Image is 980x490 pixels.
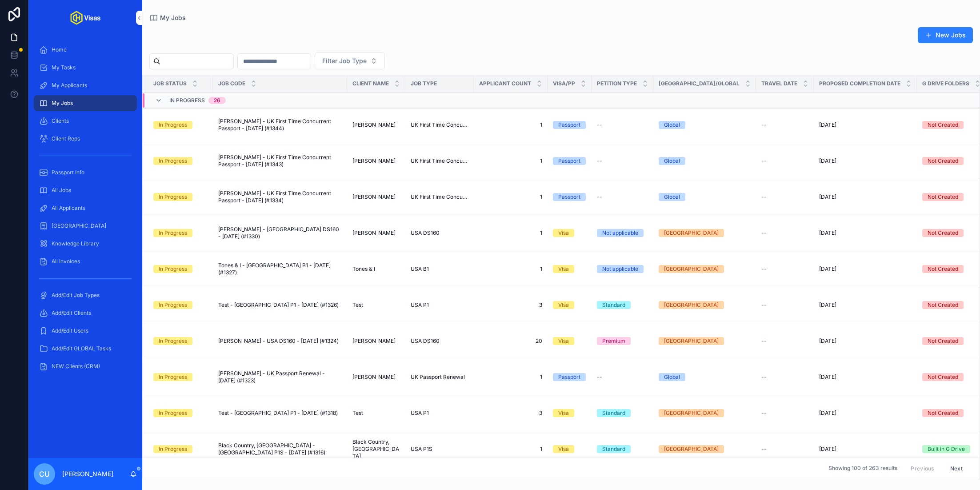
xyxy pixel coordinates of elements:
div: Not Created [928,157,958,165]
a: -- [597,193,648,201]
a: USA DS160 [411,337,468,345]
a: 1 [479,374,542,381]
a: In Progress [153,409,208,417]
span: -- [761,229,767,237]
a: 1 [479,193,542,201]
a: All Invoices [34,253,137,269]
div: Standard [602,409,625,417]
span: Showing 100 of 263 results [828,465,897,472]
a: -- [761,121,808,129]
a: Test - [GEOGRAPHIC_DATA] P1 - [DATE] (#1318) [218,410,342,417]
span: [DATE] [819,301,836,309]
a: Passport [553,373,586,381]
a: [DATE] [819,410,912,417]
div: Visa [558,337,569,345]
div: Global [664,373,680,381]
a: Clients [34,113,137,129]
span: My Jobs [52,100,73,107]
div: In Progress [159,157,187,165]
span: Proposed Completion Date [819,80,900,87]
a: [DATE] [819,157,912,165]
div: [GEOGRAPHIC_DATA] [664,445,719,453]
span: In Progress [169,97,205,104]
a: [PERSON_NAME] [352,229,400,237]
span: Test [352,301,363,309]
span: [GEOGRAPHIC_DATA] [52,222,106,229]
a: In Progress [153,301,208,309]
div: In Progress [159,445,187,453]
span: [PERSON_NAME] [352,229,396,237]
a: Knowledge Library [34,236,137,252]
div: Not Created [928,265,958,273]
span: Add/Edit Clients [52,309,91,317]
a: [PERSON_NAME] [352,193,400,201]
a: -- [761,157,808,165]
a: -- [761,374,808,381]
span: -- [761,446,767,453]
a: USA B1 [411,265,468,273]
a: [GEOGRAPHIC_DATA] [659,337,751,345]
div: Global [664,121,680,129]
a: 1 [479,265,542,273]
a: [DATE] [819,446,912,453]
span: NEW Clients (CRM) [52,363,100,370]
span: Clients [52,117,69,125]
div: Not Created [928,193,958,201]
div: Standard [602,301,625,309]
a: Visa [553,409,586,417]
span: USA DS160 [411,229,440,237]
span: -- [597,157,602,165]
a: -- [761,301,808,309]
span: 1 [479,121,542,129]
span: [DATE] [819,157,836,165]
a: Passport Info [34,165,137,181]
span: Visa/PP [553,80,575,87]
span: [DATE] [819,265,836,273]
a: My Applicants [34,77,137,93]
div: Passport [558,121,580,129]
span: -- [597,193,602,201]
span: Filter Job Type [322,56,367,65]
a: USA P1 [411,301,468,309]
span: Black Country, [GEOGRAPHIC_DATA] [352,438,400,460]
span: [PERSON_NAME] - [GEOGRAPHIC_DATA] DS160 - [DATE] (#1330) [218,226,342,240]
span: [DATE] [819,410,836,417]
div: [GEOGRAPHIC_DATA] [664,301,719,309]
a: [GEOGRAPHIC_DATA] [659,229,751,237]
a: 1 [479,157,542,165]
span: -- [761,157,767,165]
a: Standard [597,445,648,453]
span: Home [52,46,67,53]
div: Global [664,157,680,165]
span: [GEOGRAPHIC_DATA]/Global [659,80,740,87]
a: [GEOGRAPHIC_DATA] [659,265,751,273]
a: Add/Edit Clients [34,305,137,321]
a: 1 [479,446,542,453]
a: Home [34,42,137,58]
a: Add/Edit Users [34,323,137,339]
span: -- [761,337,767,345]
a: USA P1S [411,446,468,453]
a: [GEOGRAPHIC_DATA] [34,218,137,234]
div: 26 [214,97,220,104]
span: -- [761,265,767,273]
span: [PERSON_NAME] [352,121,396,129]
a: 3 [479,301,542,309]
div: Not Created [928,337,958,345]
a: -- [597,157,648,165]
span: Job Status [153,80,187,87]
span: [PERSON_NAME] - UK First Time Concurrent Passport - [DATE] (#1334) [218,190,342,204]
a: In Progress [153,445,208,453]
a: USA DS160 [411,229,468,237]
a: Global [659,373,751,381]
a: Global [659,121,751,129]
a: Standard [597,301,648,309]
a: 1 [479,229,542,237]
img: App logo [70,11,100,25]
span: [PERSON_NAME] - USA DS160 - [DATE] (#1324) [218,337,339,345]
span: Black Country, [GEOGRAPHIC_DATA] - [GEOGRAPHIC_DATA] P1S - [DATE] (#1316) [218,442,342,456]
a: My Jobs [34,95,137,111]
div: scrollable content [28,36,142,386]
